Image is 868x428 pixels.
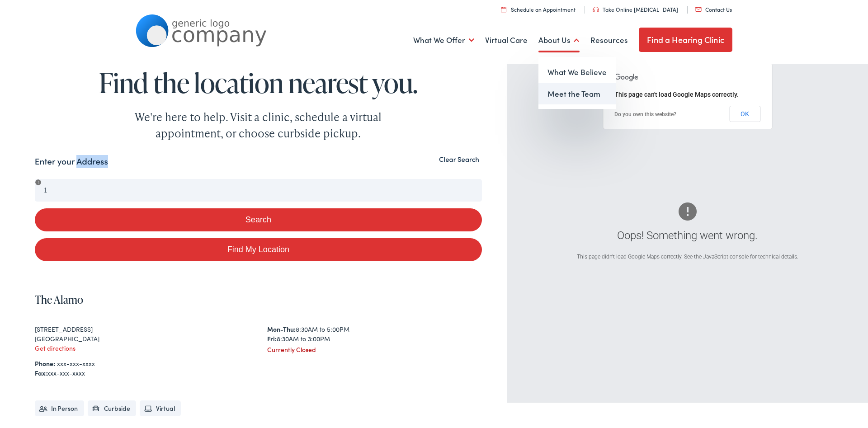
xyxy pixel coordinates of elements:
[35,155,108,168] label: Enter your Address
[501,6,506,12] img: utility icon
[267,325,482,343] div: 8:30AM to 5:00PM 8:30AM to 3:00PM
[538,24,580,57] a: About Us
[35,325,250,334] div: [STREET_ADDRESS]
[485,24,528,57] a: Virtual Care
[35,368,47,377] strong: Fax:
[57,359,95,368] a: xxx-xxx-xxxx
[729,106,760,122] button: OK
[35,334,250,343] div: [GEOGRAPHIC_DATA]
[413,24,474,57] a: What We Offer
[639,28,732,52] a: Find a Hearing Clinic
[35,292,83,307] a: The Alamo
[545,253,830,261] div: This page didn't load Google Maps correctly. See the JavaScript console for technical details.
[614,91,739,98] span: This page can't load Google Maps correctly.
[35,179,482,202] input: Enter your address or zip code
[35,343,75,353] a: Get directions
[35,238,482,261] a: Find My Location
[113,109,403,141] div: We're here to help. Visit a clinic, schedule a virtual appointment, or choose curbside pickup.
[35,359,55,368] strong: Phone:
[88,400,137,416] li: Curbside
[695,5,732,13] a: Contact Us
[538,83,616,105] a: Meet the Team
[593,5,678,13] a: Take Online [MEDICAL_DATA]
[614,111,676,118] a: Do you own this website?
[267,325,296,334] strong: Mon-Thu:
[35,400,84,416] li: In Person
[545,227,830,244] div: Oops! Something went wrong.
[501,5,576,13] a: Schedule an Appointment
[695,7,702,12] img: utility icon
[267,334,277,343] strong: Fri:
[538,61,616,83] a: What We Believe
[267,345,482,354] div: Currently Closed
[593,7,599,12] img: utility icon
[35,368,482,378] div: xxx-xxx-xxxx
[436,155,482,164] button: Clear Search
[590,24,628,57] a: Resources
[35,208,482,231] button: Search
[35,68,482,98] h1: Find the location nearest you.
[140,400,181,416] li: Virtual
